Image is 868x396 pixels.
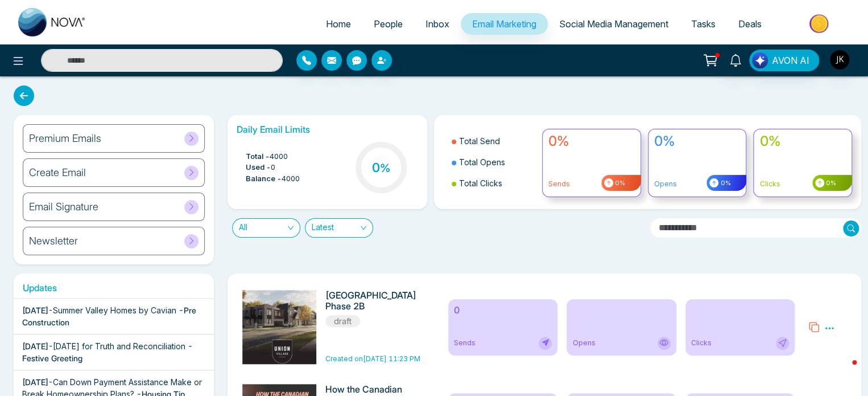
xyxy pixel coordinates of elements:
[425,18,449,30] span: Inbox
[454,338,476,348] span: Sends
[282,173,300,185] span: 4000
[779,11,861,36] img: Market-place.gif
[452,173,535,194] li: Total Clicks
[22,341,48,351] span: [DATE]
[325,354,420,363] span: Created on [DATE] 11:23 PM
[414,13,461,35] a: Inbox
[315,13,362,35] a: Home
[312,219,366,237] span: Latest
[22,304,205,328] div: -
[362,13,414,35] a: People
[691,338,712,348] span: Clicks
[29,201,98,213] h6: Email Signature
[53,341,185,351] span: [DATE] for Truth and Reconciliation
[372,160,391,175] h3: 0
[246,151,270,162] span: Total -
[271,162,275,173] span: 0
[22,340,205,364] div: -
[14,283,214,293] h6: Updates
[559,18,668,30] span: Social Media Management
[548,13,680,35] a: Social Media Management
[829,357,857,385] iframe: Intercom live chat
[752,52,768,68] img: Lead Flow
[452,152,535,173] li: Total Opens
[548,133,635,150] h4: 0%
[718,178,730,188] span: 0%
[270,151,288,162] span: 4000
[772,54,809,67] span: AVON AI
[727,13,773,35] a: Deals
[452,130,535,152] li: Total Send
[691,18,716,30] span: Tasks
[22,305,48,315] span: [DATE]
[749,50,819,71] button: AVON AI
[237,124,419,135] h6: Daily Email Limits
[239,219,294,237] span: All
[380,161,391,175] span: %
[325,315,360,327] span: draft
[830,50,849,70] img: User Avatar
[22,377,48,387] span: [DATE]
[326,18,351,30] span: Home
[246,162,271,173] span: Used -
[18,8,86,36] img: Nova CRM Logo
[246,173,282,185] span: Balance -
[654,179,741,189] p: Opens
[759,179,846,189] p: Clicks
[572,338,595,348] span: Opens
[29,235,78,247] h6: Newsletter
[654,133,741,150] h4: 0%
[680,13,727,35] a: Tasks
[454,305,552,316] h6: 0
[548,179,635,189] p: Sends
[325,290,421,312] h6: [GEOGRAPHIC_DATA] Phase 2B
[461,13,548,35] a: Email Marketing
[29,166,86,179] h6: Create Email
[613,178,625,188] span: 0%
[738,18,762,30] span: Deals
[29,132,101,145] h6: Premium Emails
[759,133,846,150] h4: 0%
[824,178,836,188] span: 0%
[374,18,403,30] span: People
[53,305,176,315] span: Summer Valley Homes by Cavian
[472,18,536,30] span: Email Marketing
